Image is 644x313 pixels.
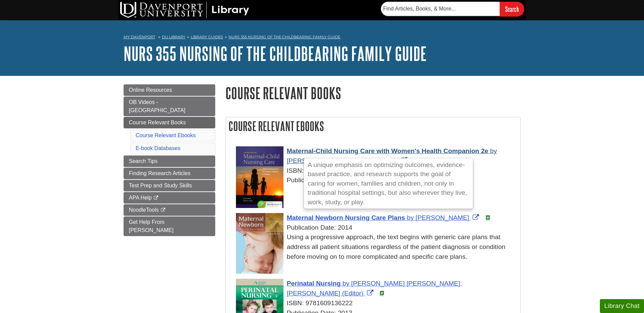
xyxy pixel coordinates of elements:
button: Library Chat [600,299,644,313]
span: OB Videos - [GEOGRAPHIC_DATA] [129,99,186,113]
img: DU Library [120,2,249,18]
img: e-Book [379,291,385,296]
a: NURS 355 Nursing of the Childbearing Family Guide [228,35,340,39]
a: My Davenport [124,34,155,40]
a: DU Library [162,35,185,39]
a: Link opens in new window [287,147,497,164]
span: Finding Research Articles [129,170,190,176]
a: Link opens in new window [287,214,481,221]
img: Cover Art [236,213,283,274]
h2: Course Relevant Ebooks [226,117,520,135]
span: Search Tips [129,158,158,164]
span: [PERSON_NAME] [PERSON_NAME]; [PERSON_NAME] (Editor) [287,280,462,297]
nav: breadcrumb [124,33,521,43]
span: Maternal-Child Nursing Care with Women's Health Companion 2e [287,147,489,154]
span: [PERSON_NAME] [416,214,469,221]
form: Searches DU Library's articles, books, and more [381,2,524,16]
span: APA Help [129,195,152,201]
h1: Course Relevant Books [225,84,521,102]
a: Online Resources [124,84,215,96]
a: Get Help From [PERSON_NAME] [124,216,215,236]
a: Course Relevant Ebooks [136,132,196,138]
span: NoodleTools [129,207,159,213]
input: Search [500,2,524,16]
a: Course Relevant Books [124,117,215,128]
a: NoodleTools [124,204,215,216]
a: Test Prep and Study Skills [124,180,215,191]
span: [PERSON_NAME]; [PERSON_NAME] [287,157,398,164]
a: OB Videos - [GEOGRAPHIC_DATA] [124,97,215,116]
a: APA Help [124,192,215,204]
a: Finding Research Articles [124,168,215,179]
span: Maternal Newborn Nursing Care Plans [287,214,405,221]
div: Using a progressive approach, the text begins with generic care plans that address all patient si... [236,232,517,262]
div: Guide Page Menu [124,84,215,236]
div: ISBN: 9781609136222 [236,298,517,308]
img: e-Book [485,215,491,221]
a: E-book Databases [136,145,181,151]
span: by [407,214,414,221]
span: Online Resources [129,87,172,93]
i: This link opens in a new window [153,196,159,200]
span: by [490,147,497,154]
span: Test Prep and Study Skills [129,183,192,188]
a: NURS 355 Nursing of the Childbearing Family Guide [124,43,427,64]
a: Link opens in new window [287,280,462,297]
span: Perinatal Nursing [287,280,341,287]
div: A unique emphasis on optimizing outcomes, evidence-based practice, and research supports the goal... [304,159,473,208]
span: Course Relevant Books [129,120,186,125]
span: Get Help From [PERSON_NAME] [129,219,174,233]
i: This link opens in a new window [160,208,166,212]
a: Search Tips [124,155,215,167]
input: Find Articles, Books, & More... [381,2,500,16]
a: Library Guides [191,35,223,39]
div: Publication Date: 2014 [236,223,517,233]
span: by [343,280,349,287]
